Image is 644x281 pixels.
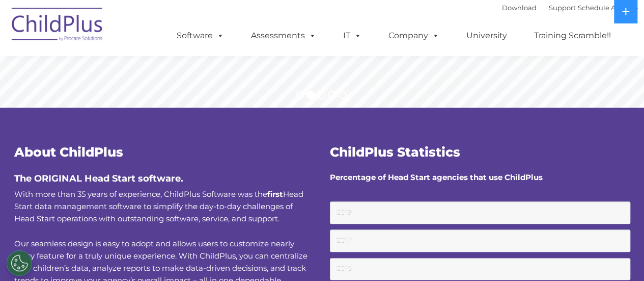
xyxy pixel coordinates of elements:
[330,258,630,280] small: 2016
[7,250,32,276] button: Cookies Settings
[14,144,123,160] span: About ChildPlus
[14,189,303,223] span: With more than 35 years of experience, ChildPlus Software was the Head Start data management soft...
[502,4,537,12] a: Download
[330,144,460,160] span: ChildPlus Statistics
[524,25,621,46] a: Training Scramble!!
[166,25,234,46] a: Software
[502,4,638,12] font: |
[578,4,638,12] a: Schedule A Demo
[330,172,543,182] strong: Percentage of Head Start agencies that use ChildPlus
[593,232,644,281] iframe: Chat Widget
[549,4,576,12] a: Support
[330,201,630,224] small: 2019
[456,25,517,46] a: University
[267,189,283,199] b: first
[241,25,326,46] a: Assessments
[7,1,108,52] img: ChildPlus by Procare Solutions
[333,25,372,46] a: IT
[14,173,183,184] span: The ORIGINAL Head Start software.
[330,229,630,252] small: 2017
[378,25,450,46] a: Company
